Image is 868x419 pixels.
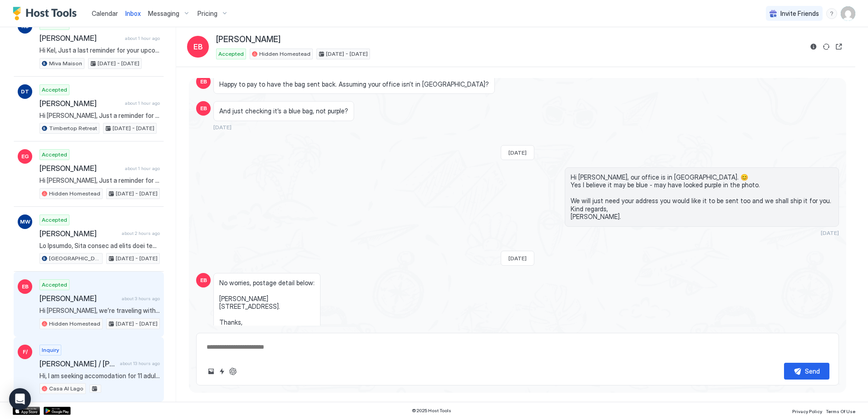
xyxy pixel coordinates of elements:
[125,100,160,106] span: about 1 hour ago
[412,408,451,414] span: © 2025 Host Tools
[508,255,527,262] span: [DATE]
[833,41,844,52] button: Open reservation
[42,346,59,354] span: Inquiry
[92,10,118,17] span: Calendar
[193,41,203,52] span: EB
[219,279,315,335] span: No worries, postage detail below: [PERSON_NAME] [STREET_ADDRESS]. Thanks, [PERSON_NAME]
[200,78,207,86] span: EB
[213,124,232,131] span: [DATE]
[39,99,121,108] span: [PERSON_NAME]
[39,242,160,250] span: Lo Ipsumdo, Sita consec ad elits doei tem inci utl etdo magn aliquaenima minim veni quis. Nos exe...
[42,151,67,159] span: Accepted
[20,218,30,226] span: MW
[826,406,855,415] a: Terms Of Use
[780,10,819,18] span: Invite Friends
[98,59,139,68] span: [DATE] - [DATE]
[49,190,100,198] span: Hidden Homestead
[259,50,311,58] span: Hidden Homestead
[49,124,97,132] span: Timbertop Retreat
[116,320,158,328] span: [DATE] - [DATE]
[39,229,118,238] span: [PERSON_NAME]
[217,366,227,377] button: Quick reply
[125,35,160,41] span: about 1 hour ago
[23,348,28,356] span: F/
[49,320,100,328] span: Hidden Homestead
[571,173,833,221] span: Hi [PERSON_NAME], our office is in [GEOGRAPHIC_DATA]. 😊 Yes I believe it may be blue - may have l...
[792,406,822,415] a: Privacy Policy
[125,166,160,171] span: about 1 hour ago
[821,41,832,52] button: Sync reservation
[808,41,819,52] button: Reservation information
[200,276,207,284] span: EB
[784,363,829,380] button: Send
[42,86,67,94] span: Accepted
[39,164,121,173] span: [PERSON_NAME]
[42,281,67,289] span: Accepted
[113,124,154,132] span: [DATE] - [DATE]
[508,149,527,156] span: [DATE]
[792,409,822,414] span: Privacy Policy
[821,229,839,236] span: [DATE]
[122,296,160,302] span: about 3 hours ago
[116,254,158,263] span: [DATE] - [DATE]
[218,50,244,58] span: Accepted
[39,46,160,54] span: Hi Kel, Just a last reminder for your upcoming stay at [GEOGRAPHIC_DATA]! I hope you are looking ...
[122,230,160,236] span: about 2 hours ago
[13,7,81,20] a: Host Tools Logo
[49,59,82,68] span: Miva Maison
[216,34,281,45] span: [PERSON_NAME]
[326,50,368,58] span: [DATE] - [DATE]
[219,107,348,115] span: And just checking it’s a blue bag, not purple?
[39,176,160,185] span: Hi [PERSON_NAME], Just a reminder for your upcoming stay at [GEOGRAPHIC_DATA]! I hope you are loo...
[42,216,67,224] span: Accepted
[200,104,207,112] span: EB
[826,409,855,414] span: Terms Of Use
[841,6,855,21] div: User profile
[227,366,238,377] button: ChatGPT Auto Reply
[44,407,71,415] a: Google Play Store
[39,307,160,315] span: Hi [PERSON_NAME], we’re traveling with my friends and our girls for a little winter escape, and a...
[805,366,820,376] div: Send
[13,407,40,415] a: App Store
[39,294,118,303] span: [PERSON_NAME]
[826,8,837,19] div: menu
[219,80,489,88] span: Happy to pay to have the bag sent back. Assuming your office isn’t in [GEOGRAPHIC_DATA]?
[21,88,29,96] span: DT
[22,283,29,291] span: EB
[49,254,100,263] span: [GEOGRAPHIC_DATA]
[39,34,121,43] span: [PERSON_NAME]
[116,190,158,198] span: [DATE] - [DATE]
[125,10,141,17] span: Inbox
[120,361,160,366] span: about 13 hours ago
[206,366,217,377] button: Upload image
[148,10,179,18] span: Messaging
[125,9,141,18] a: Inbox
[197,10,217,18] span: Pricing
[49,385,84,393] span: Casa Al Lago
[39,359,116,368] span: [PERSON_NAME] / [PERSON_NAME]
[9,388,31,410] div: Open Intercom Messenger
[39,112,160,120] span: Hi [PERSON_NAME], Just a reminder for your upcoming stay at [GEOGRAPHIC_DATA]! I hope you are loo...
[39,372,160,380] span: Hi, I am seeking accomodation for 11 adults. The advert says there's four bedroom covering 8 peop...
[92,9,118,18] a: Calendar
[21,152,29,161] span: EG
